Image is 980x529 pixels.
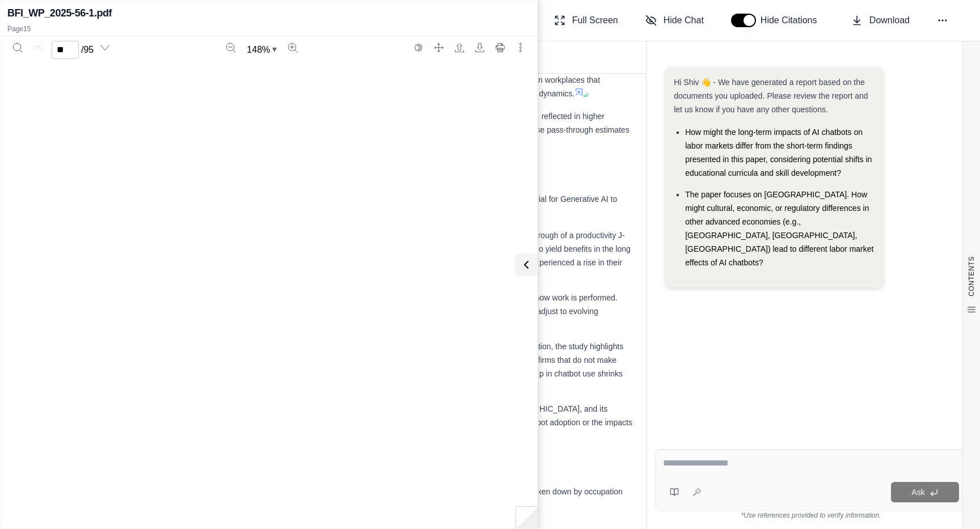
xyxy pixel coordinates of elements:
span: The authors propose that firms might currently be navigating the "trough of a productivity J-curve" [170,231,625,253]
button: Full Screen [550,9,623,32]
button: Ask [891,482,959,502]
button: Print [491,39,509,57]
span: How might the long-term impacts of AI chatbots on labor markets differ from the short-term findin... [685,128,872,177]
h2: BFI_WP_2025-56-1.pdf [7,5,112,21]
span: Hide Chat [664,14,704,27]
button: Switch to the dark theme [409,39,428,57]
button: Zoom out [222,39,240,57]
input: Enter a page number [52,41,79,59]
button: Zoom document [242,41,281,59]
button: Next page [96,39,114,57]
span: Ask [911,488,924,497]
button: Zoom in [284,39,302,57]
button: More actions [512,39,530,57]
span: Hi Shiv 👋 - We have generated a report based on the documents you uploaded. Please review the rep... [674,78,868,114]
span: Download [869,14,910,27]
button: Download [471,39,489,57]
p: Page 15 [7,24,531,33]
span: Full Screen [572,14,618,27]
span: 148 % [247,43,270,57]
span: Hide Citations [761,14,824,27]
button: Open file [450,39,468,57]
span: , of productivity gains is reflected in higher earnings. Pass-through is more pronounced in firms... [171,112,605,134]
span: CONTENTS [967,256,976,297]
div: *Use references provided to verify information. [656,511,966,520]
span: / 95 [81,43,94,57]
button: Previous page [29,39,47,57]
button: Hide Chat [641,9,708,32]
span: The paper focuses on [GEOGRAPHIC_DATA]. How might cultural, economic, or regulatory differences i... [685,190,873,267]
button: Full screen [430,39,448,57]
button: Search [9,39,27,57]
button: Download [847,9,914,32]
